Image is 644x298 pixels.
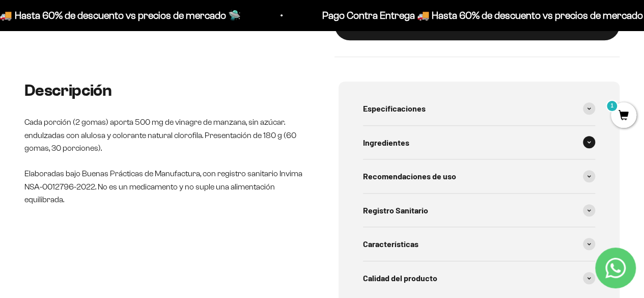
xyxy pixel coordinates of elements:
summary: Calidad del producto [363,261,596,295]
p: Elaboradas bajo Buenas Prácticas de Manufactura, con registro sanitario Invima NSA-0012796-2022. ... [24,167,306,206]
span: Calidad del producto [363,272,437,285]
summary: Características [363,227,596,261]
summary: Especificaciones [363,92,596,125]
p: Cada porción (2 gomas) aporta 500 mg de vinagre de manzana, sin azúcar. endulzadas con alulosa y ... [24,116,306,155]
span: Ingredientes [363,136,409,149]
a: 1 [611,111,636,122]
h2: Descripción [24,82,306,99]
span: Características [363,237,418,251]
summary: Ingredientes [363,126,596,159]
span: Recomendaciones de uso [363,170,456,183]
summary: Recomendaciones de uso [363,159,596,193]
summary: Registro Sanitario [363,194,596,227]
span: Especificaciones [363,102,426,115]
mark: 1 [606,100,618,112]
span: Registro Sanitario [363,204,428,217]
